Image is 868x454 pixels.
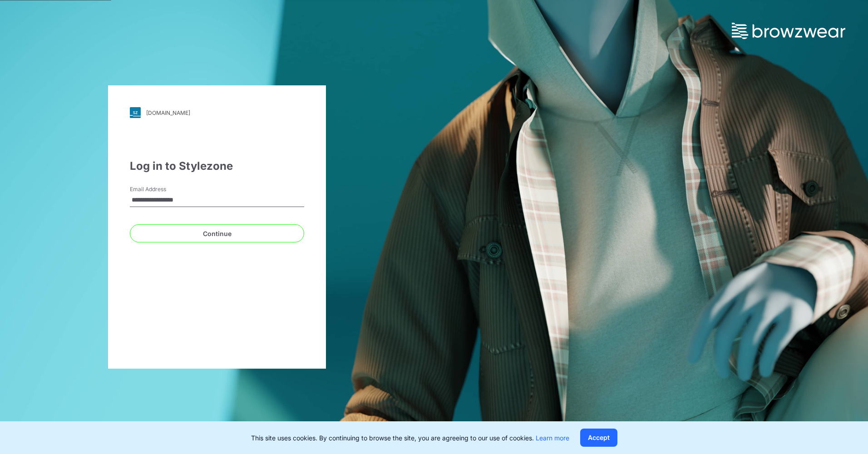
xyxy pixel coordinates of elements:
[130,158,304,174] div: Log in to Stylezone
[580,429,617,447] button: Accept
[251,433,569,443] p: This site uses cookies. By continuing to browse the site, you are agreeing to our use of cookies.
[130,107,141,118] img: svg+xml;base64,PHN2ZyB3aWR0aD0iMjgiIGhlaWdodD0iMjgiIHZpZXdCb3g9IjAgMCAyOCAyOCIgZmlsbD0ibm9uZSIgeG...
[130,224,304,242] button: Continue
[536,434,569,442] a: Learn more
[130,185,193,193] label: Email Address
[146,109,190,116] div: [DOMAIN_NAME]
[732,23,845,39] img: browzwear-logo.73288ffb.svg
[130,107,304,118] a: [DOMAIN_NAME]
